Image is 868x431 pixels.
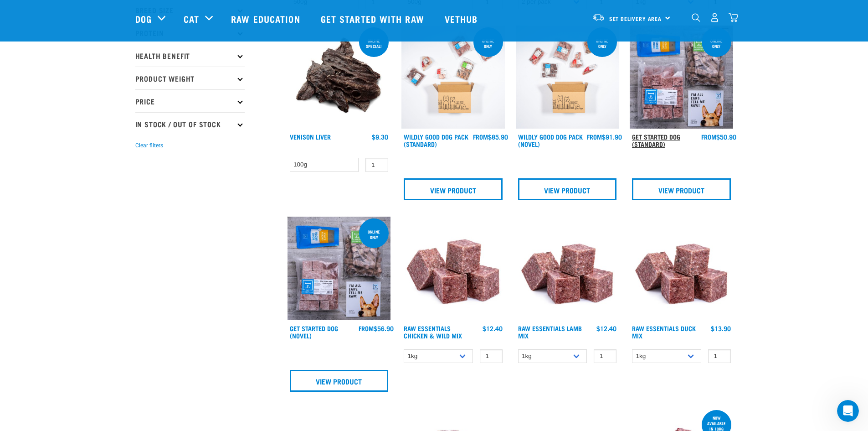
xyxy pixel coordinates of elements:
div: $50.90 [701,133,736,140]
span: FROM [359,327,374,330]
button: Clear filters [135,141,163,150]
div: Online Only [587,34,617,53]
a: Dog [135,12,152,26]
div: online only [359,225,389,244]
a: Get Started Dog (Standard) [632,135,680,145]
img: NSP Dog Standard Update [630,26,733,129]
div: $13.90 [711,325,731,332]
img: Dog Novel 0 2sec [516,26,619,129]
img: NSP Dog Novel Update [288,217,391,320]
span: FROM [473,135,488,138]
img: home-icon-1@2x.png [692,13,700,22]
a: View Product [404,178,503,200]
img: user.png [710,13,719,22]
div: $12.40 [483,325,503,332]
a: Venison Liver [290,135,331,138]
div: online only [702,34,731,53]
input: 1 [708,349,731,363]
a: Raw Essentials Lamb Mix [518,327,582,337]
a: View Product [632,178,731,200]
a: View Product [290,370,389,392]
div: $91.90 [587,133,622,140]
img: home-icon@2x.png [729,13,738,22]
a: Wildly Good Dog Pack (Novel) [518,135,583,145]
div: $85.90 [473,133,508,140]
img: Pile Of Cubed Chicken Wild Meat Mix [401,217,505,320]
div: $56.90 [359,325,394,332]
input: 1 [480,349,503,363]
div: Online Only [473,34,503,53]
img: van-moving.png [592,13,605,21]
a: Get started with Raw [312,0,436,37]
a: Get Started Dog (Novel) [290,327,338,337]
input: 1 [594,349,616,363]
iframe: Intercom live chat [837,400,859,422]
p: Product Weight [135,67,245,89]
a: View Product [518,178,617,200]
input: 1 [365,158,388,172]
a: Raw Essentials Duck Mix [632,327,696,337]
div: ONLINE SPECIAL! [359,34,389,53]
div: $9.30 [372,133,388,140]
span: FROM [701,135,716,138]
p: Health Benefit [135,44,245,67]
a: Cat [184,12,199,26]
img: Pile Of Venison Liver For Pets [288,26,391,129]
p: Price [135,89,245,112]
img: ?1041 RE Lamb Mix 01 [516,217,619,320]
span: Set Delivery Area [609,17,662,20]
span: FROM [587,135,602,138]
div: $12.40 [596,325,616,332]
a: Vethub [436,0,489,37]
img: Dog 0 2sec [401,26,505,129]
a: Raw Essentials Chicken & Wild Mix [404,327,462,337]
img: ?1041 RE Lamb Mix 01 [630,217,733,320]
a: Wildly Good Dog Pack (Standard) [404,135,468,145]
a: Raw Education [222,0,311,37]
p: In Stock / Out Of Stock [135,112,245,135]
